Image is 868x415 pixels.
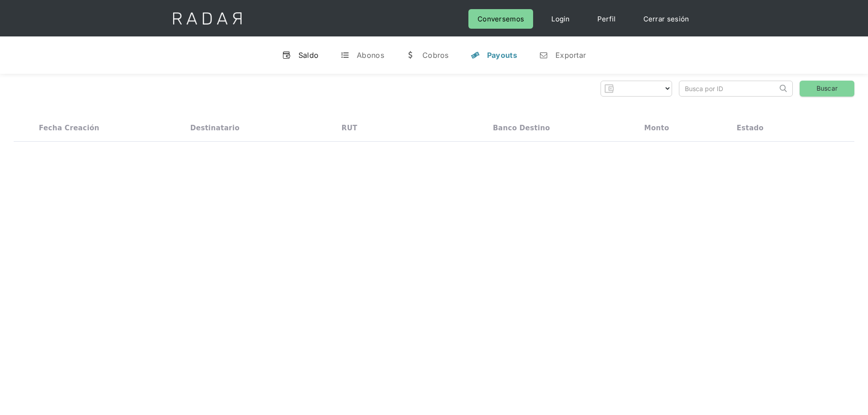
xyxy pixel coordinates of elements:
div: y [471,51,480,60]
div: Abonos [357,51,384,60]
div: Destinatario [190,124,239,132]
div: Banco destino [493,124,550,132]
a: Cerrar sesión [634,9,699,29]
div: t [340,51,349,60]
div: RUT [342,124,358,132]
div: Exportar [555,51,586,60]
form: Form [601,81,672,97]
a: Login [542,9,579,29]
div: Fecha creación [39,124,99,132]
a: Buscar [800,81,854,97]
div: Payouts [487,51,517,60]
div: Monto [644,124,669,132]
div: n [539,51,548,60]
div: w [406,51,415,60]
div: Saldo [298,51,319,60]
div: v [282,51,291,60]
div: Cobros [422,51,449,60]
div: Estado [737,124,764,132]
input: Busca por ID [679,81,777,96]
a: Perfil [588,9,625,29]
a: Conversemos [468,9,533,29]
